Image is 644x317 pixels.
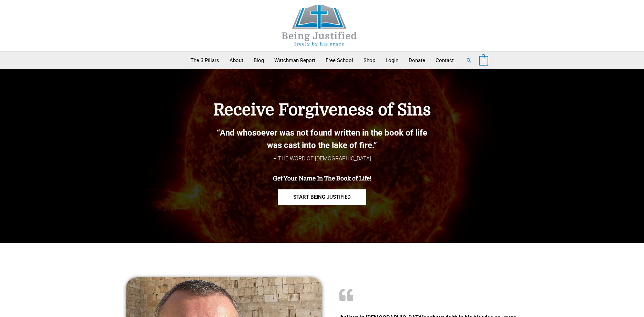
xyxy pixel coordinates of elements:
a: Login [380,52,403,69]
a: Contact [430,52,459,69]
a: The 3 Pillars [185,52,224,69]
a: View Shopping Cart, empty [479,57,488,63]
nav: Primary Site Navigation [185,52,459,69]
img: Being Justified [268,5,371,46]
a: About [224,52,248,69]
a: Shop [358,52,380,69]
a: Watchman Report [269,52,320,69]
span: – THE WORD OF [DEMOGRAPHIC_DATA] [273,155,371,162]
span: START BEING JUSTIFIED [293,195,351,200]
a: Free School [320,52,358,69]
a: Blog [248,52,269,69]
span: 0 [482,58,485,63]
b: “And whosoever was not found written in the book of life was cast into the lake of fire.” [217,128,427,150]
a: START BEING JUSTIFIED [278,189,366,205]
h4: Receive Forgiveness of Sins [177,100,467,120]
a: Donate [403,52,430,69]
a: Search button [466,57,472,63]
h4: Get Your Name In The Book of Life! [177,175,467,182]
